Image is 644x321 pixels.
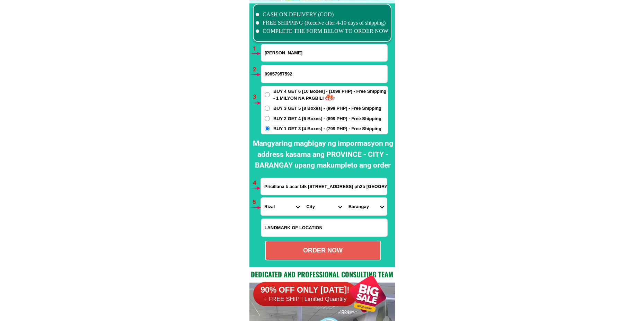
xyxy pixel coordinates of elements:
[253,198,261,207] h6: 5
[266,246,380,255] div: ORDER NOW
[265,92,270,97] input: BUY 4 GET 6 [10 Boxes] - (1099 PHP) - Free Shipping - 1 MILYON NA PAGBILI
[253,179,261,188] h6: 4
[265,106,270,111] input: BUY 3 GET 5 [8 Boxes] - (999 PHP) - Free Shipping
[253,65,261,74] h6: 2
[273,125,381,132] span: BUY 1 GET 3 [4 Boxes] - (799 PHP) - Free Shipping
[256,19,389,27] li: FREE SHIPPING (Receive after 4-10 days of shipping)
[273,105,381,112] span: BUY 3 GET 5 [8 Boxes] - (999 PHP) - Free Shipping
[261,44,387,61] input: Input full_name
[256,10,389,19] li: CASH ON DELIVERY (COD)
[303,198,345,215] select: Select district
[253,285,357,295] h6: 90% OFF ONLY [DATE]!
[265,116,270,121] input: BUY 2 GET 4 [6 Boxes] - (899 PHP) - Free Shipping
[261,178,387,195] input: Input address
[261,198,303,215] select: Select province
[345,198,387,215] select: Select commune
[253,295,357,303] h6: + FREE SHIP | Limited Quantily
[261,65,387,83] input: Input phone_number
[273,115,381,122] span: BUY 2 GET 4 [6 Boxes] - (899 PHP) - Free Shipping
[261,219,387,237] input: Input LANDMARKOFLOCATION
[253,44,261,53] h6: 1
[253,92,261,101] h6: 3
[256,27,389,35] li: COMPLETE THE FORM BELOW TO ORDER NOW
[273,88,388,101] span: BUY 4 GET 6 [10 Boxes] - (1099 PHP) - Free Shipping - 1 MILYON NA PAGBILI
[251,138,395,171] h2: Mangyaring magbigay ng impormasyon ng address kasama ang PROVINCE - CITY - BARANGAY upang makumpl...
[265,126,270,131] input: BUY 1 GET 3 [4 Boxes] - (799 PHP) - Free Shipping
[249,269,395,279] h2: Dedicated and professional consulting team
